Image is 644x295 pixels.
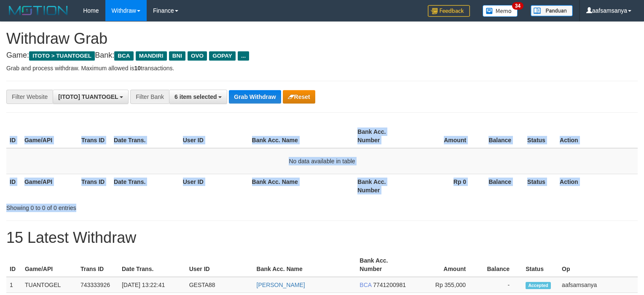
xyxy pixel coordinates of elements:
span: Copy 7741200981 to clipboard [373,282,406,288]
th: Date Trans. [118,253,186,277]
h1: 15 Latest Withdraw [6,229,638,246]
th: Trans ID [77,253,118,277]
th: Rp 0 [411,174,479,198]
button: Reset [283,90,315,104]
img: Button%20Memo.svg [483,5,518,17]
div: Filter Website [6,90,53,104]
button: [ITOTO] TUANTOGEL [53,90,129,104]
th: Status [522,253,558,277]
th: Balance [479,174,524,198]
td: No data available in table [6,148,638,174]
img: Feedback.jpg [428,5,470,17]
th: Action [556,124,638,148]
th: Game/API [21,174,78,198]
td: TUANTOGEL [21,277,77,293]
h4: Game: Bank: [6,51,638,60]
th: User ID [186,253,253,277]
span: BCA [360,282,371,288]
span: MANDIRI [136,51,167,61]
div: Filter Bank [130,90,169,104]
th: Trans ID [78,124,110,148]
span: [ITOTO] TUANTOGEL [58,93,118,100]
th: Bank Acc. Name [249,174,354,198]
button: 6 item selected [169,90,227,104]
span: ITOTO > TUANTOGEL [29,51,95,61]
strong: 10 [134,65,141,72]
td: Rp 355,000 [412,277,478,293]
span: GOPAY [209,51,236,61]
img: MOTION_logo.png [6,4,70,17]
th: Status [524,124,556,148]
th: Op [558,253,638,277]
td: 743333926 [77,277,118,293]
span: Accepted [526,282,551,289]
td: GESTA88 [186,277,253,293]
span: 34 [512,2,523,10]
span: OVO [188,51,207,61]
th: Bank Acc. Name [253,253,357,277]
a: [PERSON_NAME] [257,282,305,288]
img: panduan.png [531,5,573,16]
th: Game/API [21,124,78,148]
th: User ID [180,124,249,148]
th: Bank Acc. Number [354,174,411,198]
th: ID [6,253,21,277]
th: Game/API [21,253,77,277]
h1: Withdraw Grab [6,30,638,47]
th: Bank Acc. Name [249,124,354,148]
th: Amount [412,253,478,277]
th: Date Trans. [110,124,180,148]
th: ID [6,174,21,198]
td: - [478,277,522,293]
th: Action [556,174,638,198]
th: Trans ID [78,174,110,198]
button: Grab Withdraw [229,90,281,104]
span: ... [238,51,249,61]
span: 6 item selected [174,93,217,100]
div: Showing 0 to 0 of 0 entries [6,200,262,212]
td: 1 [6,277,21,293]
th: User ID [180,174,249,198]
th: Bank Acc. Number [356,253,412,277]
th: Date Trans. [110,174,180,198]
p: Grab and process withdraw. Maximum allowed is transactions. [6,64,638,72]
th: Status [524,174,556,198]
td: aafsamsanya [558,277,638,293]
th: Amount [411,124,479,148]
th: ID [6,124,21,148]
span: BCA [114,51,133,61]
th: Bank Acc. Number [354,124,411,148]
th: Balance [478,253,522,277]
span: BNI [169,51,185,61]
th: Balance [479,124,524,148]
td: [DATE] 13:22:41 [118,277,186,293]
